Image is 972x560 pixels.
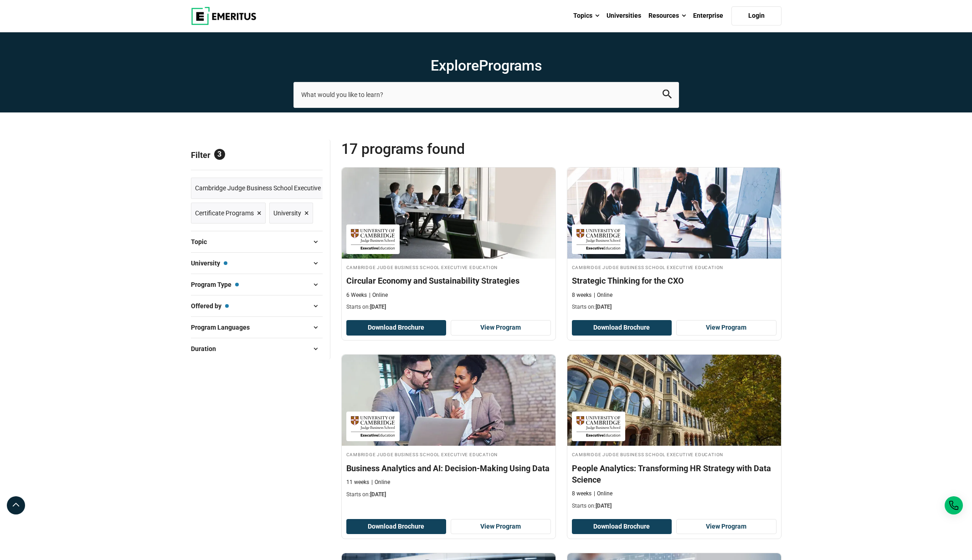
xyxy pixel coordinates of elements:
button: Duration [191,342,323,356]
h4: Circular Economy and Sustainability Strategies [346,275,551,286]
a: Certificate Programs × [191,203,266,224]
span: × [304,207,309,220]
span: [DATE] [370,304,386,310]
p: Online [594,291,612,299]
button: Download Brochure [346,320,447,336]
h4: Cambridge Judge Business School Executive Education [346,450,551,458]
span: Program Type [191,280,239,290]
a: View Program [676,519,777,535]
span: Offered by [191,301,229,311]
img: Cambridge Judge Business School Executive Education [576,416,621,437]
p: Filter [191,140,323,170]
img: Circular Economy and Sustainability Strategies | Online Sustainability Course [342,168,555,259]
h4: Cambridge Judge Business School Executive Education [346,263,551,271]
span: Program Languages [191,322,257,332]
h1: Explore [293,56,679,75]
img: People Analytics: Transforming HR Strategy with Data Science | Online Human Resources Course [567,355,781,446]
img: Strategic Thinking for the CXO | Online Strategy and Innovation Course [567,168,781,259]
p: 8 weeks [572,291,591,299]
a: View Program [451,519,551,535]
a: View Program [676,320,777,336]
a: University × [269,203,313,224]
span: 3 [214,149,225,160]
img: Cambridge Judge Business School Executive Education [351,229,395,249]
a: Strategy and Innovation Course by Cambridge Judge Business School Executive Education - October 3... [567,168,781,316]
h4: Cambridge Judge Business School Executive Education [572,450,777,458]
a: search [663,92,672,101]
button: Program Languages [191,321,323,334]
p: Starts on: [572,303,777,311]
a: Data Science and Analytics Course by Cambridge Judge Business School Executive Education - Octobe... [342,355,555,503]
p: Online [594,490,612,498]
span: Duration [191,344,223,354]
h4: Business Analytics and AI: Decision-Making Using Data [346,463,551,474]
span: [DATE] [370,491,386,498]
p: Starts on: [572,502,777,510]
button: search [663,90,672,100]
span: Topic [191,237,214,247]
button: Download Brochure [572,320,672,336]
span: × [257,207,262,220]
button: Download Brochure [346,519,447,535]
button: Program Type [191,278,323,291]
img: Cambridge Judge Business School Executive Education [351,416,395,437]
h4: Cambridge Judge Business School Executive Education [572,263,777,271]
a: Login [731,6,782,25]
p: Online [369,291,388,299]
img: Cambridge Judge Business School Executive Education [576,229,621,249]
p: Online [371,479,390,486]
span: [DATE] [596,304,612,310]
h4: People Analytics: Transforming HR Strategy with Data Science [572,463,777,485]
button: Download Brochure [572,519,672,535]
img: Business Analytics and AI: Decision-Making Using Data | Online Data Science and Analytics Course [342,355,555,446]
button: Offered by [191,299,323,313]
span: Cambridge Judge Business School Executive Education [195,183,351,193]
p: Starts on: [346,491,551,499]
a: View Program [451,320,551,336]
span: Certificate Programs [195,208,254,218]
span: 17 Programs found [341,140,561,158]
button: University [191,256,323,270]
p: 6 Weeks [346,291,367,299]
span: Programs [479,57,542,74]
span: University [191,258,227,268]
a: Cambridge Judge Business School Executive Education × [191,178,363,199]
span: [DATE] [596,503,612,509]
p: Starts on: [346,303,551,311]
p: 8 weeks [572,490,591,498]
span: University [273,208,301,218]
a: Sustainability Course by Cambridge Judge Business School Executive Education - October 30, 2025 C... [342,168,555,316]
p: 11 weeks [346,479,369,486]
button: Topic [191,235,323,249]
a: Human Resources Course by Cambridge Judge Business School Executive Education - November 13, 2025... [567,355,781,514]
h4: Strategic Thinking for the CXO [572,275,777,286]
a: Reset all [294,150,323,162]
input: search-page [293,82,679,107]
